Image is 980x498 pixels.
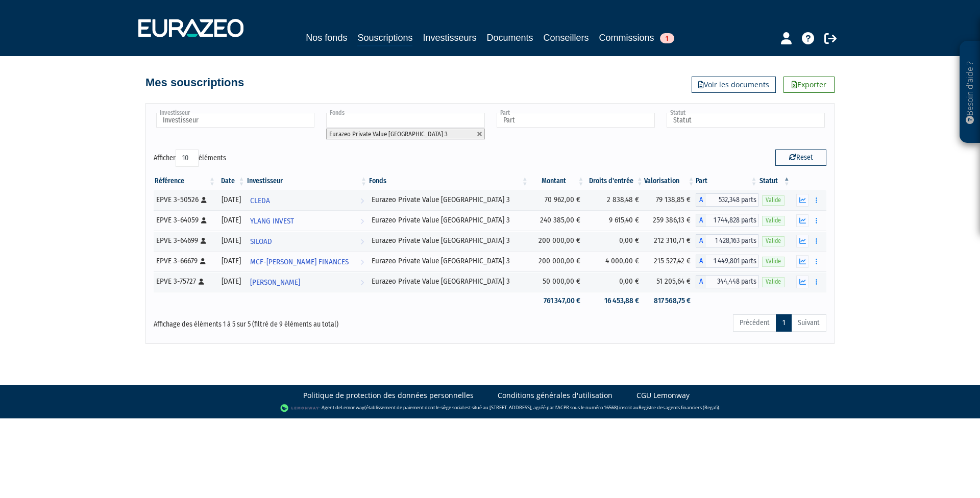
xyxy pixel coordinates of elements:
[529,190,585,210] td: 70 962,00 €
[360,212,364,231] i: Voir l'investisseur
[341,404,364,411] a: Lemonway
[706,255,758,268] span: 1 449,801 parts
[156,235,213,246] div: EPVE 3-64699
[783,77,835,93] a: Exporter
[220,235,242,246] div: [DATE]
[10,403,970,413] div: - Agent de (établissement de paiement dont le siège social est situé au [STREET_ADDRESS], agréé p...
[585,251,644,271] td: 4 000,00 €
[199,279,204,285] i: [Français] Personne physique
[220,215,242,226] div: [DATE]
[201,238,206,244] i: [Français] Personne physique
[220,276,242,287] div: [DATE]
[246,231,368,251] a: SILOAD
[303,390,474,401] a: Politique de protection des données personnelles
[250,273,300,292] span: [PERSON_NAME]
[696,214,706,227] span: A
[706,214,758,227] span: 1 744,828 parts
[644,231,696,251] td: 212 310,71 €
[154,150,226,167] label: Afficher éléments
[696,275,706,288] span: A
[250,212,294,231] span: YLANG INVEST
[306,31,347,45] a: Nos fonds
[220,256,242,266] div: [DATE]
[156,215,213,226] div: EPVE 3-64059
[529,210,585,231] td: 240 385,00 €
[250,232,272,251] span: SILOAD
[585,190,644,210] td: 2 838,48 €
[644,172,696,190] th: Valorisation: activer pour trier la colonne par ordre croissant
[762,195,785,205] span: Valide
[329,130,448,138] span: Eurazeo Private Value [GEOGRAPHIC_DATA] 3
[529,231,585,251] td: 200 000,00 €
[758,172,791,190] th: Statut : activer pour trier la colonne par ordre d&eacute;croissant
[372,215,526,226] div: Eurazeo Private Value [GEOGRAPHIC_DATA] 3
[599,31,674,45] a: Commissions1
[585,172,644,190] th: Droits d'entrée: activer pour trier la colonne par ordre croissant
[360,191,364,210] i: Voir l'investisseur
[138,19,243,37] img: 1732889491-logotype_eurazeo_blanc_rvb.png
[357,31,412,46] a: Souscriptions
[706,275,758,288] span: 344,448 parts
[696,193,758,207] div: A - Eurazeo Private Value Europe 3
[154,313,425,330] div: Affichage des éléments 1 à 5 sur 5 (filtré de 9 éléments au total)
[585,271,644,292] td: 0,00 €
[585,292,644,310] td: 16 453,88 €
[644,271,696,292] td: 51 205,64 €
[544,31,589,45] a: Conseillers
[585,231,644,251] td: 0,00 €
[250,191,270,210] span: CLEDA
[529,172,585,190] th: Montant: activer pour trier la colonne par ordre croissant
[145,77,244,89] h4: Mes souscriptions
[360,232,364,251] i: Voir l'investisseur
[372,194,526,205] div: Eurazeo Private Value [GEOGRAPHIC_DATA] 3
[762,277,785,287] span: Valide
[246,190,368,210] a: CLEDA
[246,210,368,231] a: YLANG INVEST
[201,217,207,223] i: [Français] Personne physique
[201,197,207,203] i: [Français] Personne physique
[644,292,696,310] td: 817 568,75 €
[696,275,758,288] div: A - Eurazeo Private Value Europe 3
[660,33,674,43] span: 1
[696,234,758,247] div: A - Eurazeo Private Value Europe 3
[692,77,776,93] a: Voir les documents
[372,276,526,287] div: Eurazeo Private Value [GEOGRAPHIC_DATA] 3
[220,194,242,205] div: [DATE]
[200,258,206,264] i: [Français] Personne physique
[696,255,758,268] div: A - Eurazeo Private Value Europe 3
[423,31,476,45] a: Investisseurs
[156,256,213,266] div: EPVE 3-66679
[696,193,706,207] span: A
[360,253,364,271] i: Voir l'investisseur
[156,194,213,205] div: EPVE 3-50526
[762,257,785,266] span: Valide
[636,390,690,401] a: CGU Lemonway
[696,214,758,227] div: A - Eurazeo Private Value Europe 3
[964,46,976,138] p: Besoin d'aide ?
[696,234,706,247] span: A
[639,404,719,411] a: Registre des agents financiers (Regafi)
[246,172,368,190] th: Investisseur: activer pour trier la colonne par ordre croissant
[706,234,758,247] span: 1 428,163 parts
[762,216,785,226] span: Valide
[156,276,213,287] div: EPVE 3-75727
[696,255,706,268] span: A
[368,172,529,190] th: Fonds: activer pour trier la colonne par ordre croissant
[696,172,758,190] th: Part: activer pour trier la colonne par ordre croissant
[585,210,644,231] td: 9 615,40 €
[529,271,585,292] td: 50 000,00 €
[372,256,526,266] div: Eurazeo Private Value [GEOGRAPHIC_DATA] 3
[176,150,199,167] select: Afficheréléments
[644,210,696,231] td: 259 386,13 €
[706,193,758,207] span: 532,348 parts
[246,271,368,292] a: [PERSON_NAME]
[216,172,246,190] th: Date: activer pour trier la colonne par ordre croissant
[280,403,320,413] img: logo-lemonway.png
[644,190,696,210] td: 79 138,85 €
[250,253,349,271] span: MCF-[PERSON_NAME] FINANCES
[487,31,533,45] a: Documents
[776,314,792,332] a: 1
[529,251,585,271] td: 200 000,00 €
[775,150,826,166] button: Reset
[246,251,368,271] a: MCF-[PERSON_NAME] FINANCES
